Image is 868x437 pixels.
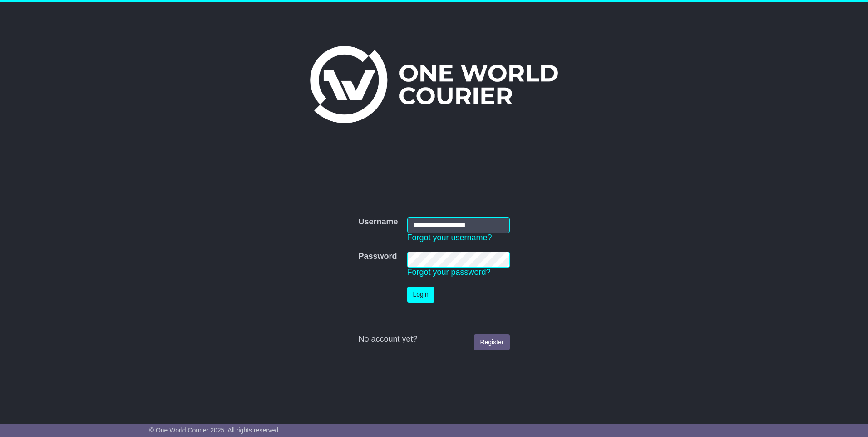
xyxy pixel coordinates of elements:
img: One World [310,46,558,123]
label: Password [358,252,397,262]
label: Username [358,217,398,227]
button: Login [407,287,434,303]
a: Forgot your password? [407,268,491,277]
a: Register [474,334,509,350]
span: © One World Courier 2025. All rights reserved. [149,427,281,434]
a: Forgot your username? [407,233,492,242]
div: No account yet? [358,334,509,344]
